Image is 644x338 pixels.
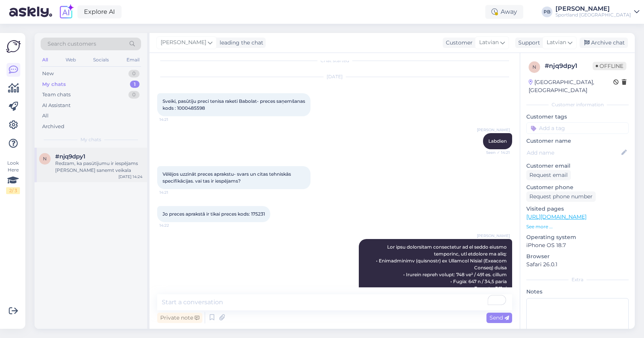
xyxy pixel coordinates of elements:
input: Add name [527,148,620,157]
p: Browser [526,252,629,261]
div: PB [542,7,552,17]
p: Customer tags [526,113,629,121]
span: Sveiki, pasūtīju preci tenisa raketi Babolat- preces saņemšanas kods : 1000485598 [163,98,306,111]
p: iPhone OS 18.7 [526,241,629,249]
p: Notes [526,288,629,296]
img: Askly Logo [6,39,21,54]
span: Seen ✓ 14:21 [481,150,510,155]
div: Look Here [6,160,20,194]
div: Request phone number [526,191,596,202]
p: Customer name [526,137,629,145]
a: [URL][DOMAIN_NAME] [526,213,586,220]
div: 1 [130,81,140,88]
p: See more ... [526,223,629,230]
img: explore-ai [58,4,74,20]
span: n [43,156,47,162]
span: Labdien [488,138,507,144]
div: 0 [128,70,140,77]
a: [PERSON_NAME]Sportland [GEOGRAPHIC_DATA] [555,6,639,18]
textarea: To enrich screen reader interactions, please activate Accessibility in Grammarly extension settings [157,294,512,310]
span: [PERSON_NAME] [477,233,510,239]
p: Visited pages [526,205,629,213]
p: Operating system [526,233,629,241]
div: Sportland [GEOGRAPHIC_DATA] [555,12,631,18]
span: 14:21 [159,190,188,195]
a: Explore AI [77,5,122,18]
span: Offline [593,62,626,70]
input: Add a tag [526,122,629,134]
div: Away [485,5,523,19]
div: [PERSON_NAME] [555,6,631,12]
div: [DATE] [157,73,512,80]
span: Latvian [547,38,566,47]
span: Search customers [48,40,96,48]
div: Team chats [42,91,71,99]
p: Customer email [526,162,629,170]
span: Latvian [479,38,499,47]
div: 2 / 3 [6,187,20,194]
div: Customer information [526,101,629,108]
div: Customer [443,39,473,47]
div: All [42,112,49,120]
span: 14:22 [159,223,188,228]
div: Request email [526,170,571,180]
div: My chats [42,81,66,88]
div: Redzam, ka pasūtījumu ir iespējams [PERSON_NAME] sanemt veikala [55,160,143,174]
span: [PERSON_NAME] [161,38,206,47]
div: Support [515,39,540,47]
span: Vēlējos uzzināt preces aprakstu- svars un citas tehniskās specifikācijas. vai tas ir iespējams? [163,171,292,184]
span: [PERSON_NAME] [477,127,510,133]
div: All [41,55,49,65]
span: Jo preces aprakstā ir tikai preces kods: 175231 [163,211,265,217]
span: Send [490,314,509,321]
div: [DATE] 14:24 [118,174,143,180]
div: Web [64,55,77,65]
span: My chats [80,136,101,143]
span: 14:21 [159,117,188,122]
div: AI Assistant [42,102,71,109]
div: # njq9dpy1 [545,61,593,71]
div: Socials [92,55,110,65]
div: Email [125,55,141,65]
span: n [532,64,536,70]
div: New [42,70,54,77]
div: Chat started [157,57,512,64]
p: Safari 26.0.1 [526,261,629,269]
p: Customer phone [526,183,629,191]
div: Extra [526,276,629,283]
span: #njq9dpy1 [55,153,85,160]
div: [GEOGRAPHIC_DATA], [GEOGRAPHIC_DATA] [529,78,613,94]
div: Archive chat [580,38,628,48]
div: 0 [128,91,140,99]
div: Private note [157,313,202,323]
div: leading the chat [217,39,263,47]
div: Archived [42,123,64,130]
